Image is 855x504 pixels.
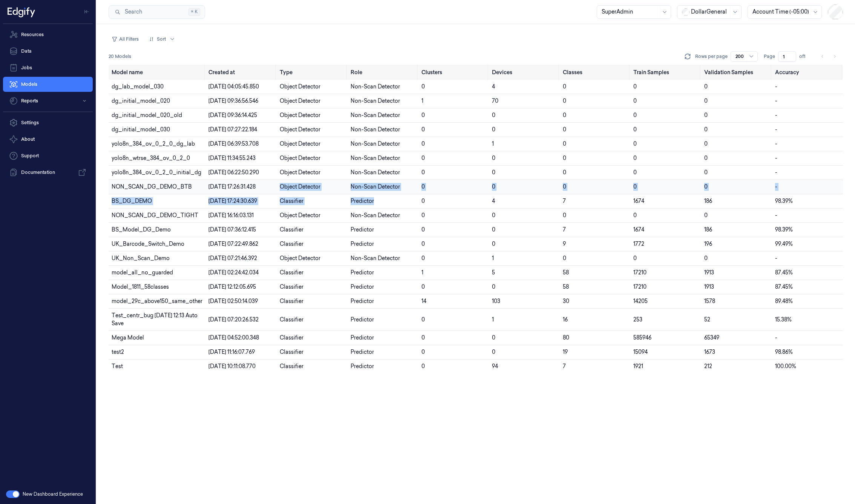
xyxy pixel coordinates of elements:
span: [DATE] 06:22:50.290 [208,169,259,176]
button: All Filters [109,33,142,45]
span: 0 [421,255,425,262]
span: dg_initial_model_030 [112,126,170,133]
span: dg_initial_model_020_old [112,112,182,119]
span: of 1 [799,53,811,60]
span: 0 [492,112,495,119]
span: Test [112,363,123,370]
span: 585946 [633,334,651,341]
span: 0 [421,363,425,370]
span: Non-Scan Detector [351,126,400,133]
span: - [775,112,777,119]
span: 0 [563,112,566,119]
span: 0 [421,349,425,355]
span: 0 [563,212,566,219]
span: 14205 [633,298,648,305]
span: [DATE] 07:22:49.862 [208,241,258,247]
th: Accuracy [772,65,843,80]
span: 0 [704,155,708,161]
span: 0 [492,126,495,133]
span: Predictor [351,363,374,370]
span: 0 [421,241,425,247]
span: [DATE] 17:26:31.428 [208,183,256,190]
span: Classifier [280,269,303,276]
span: 186 [704,198,712,204]
span: 0 [421,283,425,290]
span: Object Detector [280,140,320,147]
span: 87.45% [775,269,793,276]
span: 0 [563,183,566,190]
span: Object Detector [280,112,320,119]
span: Classifier [280,198,303,204]
span: [DATE] 02:24:42.034 [208,269,259,276]
span: - [775,183,777,190]
span: 1 [492,140,494,147]
span: model_29c_above150_same_other [112,298,202,305]
span: Non-Scan Detector [351,183,400,190]
span: dg_lab_model_030 [112,83,164,90]
span: Predictor [351,226,374,233]
span: 14 [421,298,426,305]
span: 0 [421,140,425,147]
span: 0 [492,334,495,341]
span: 1772 [633,241,644,247]
span: 0 [633,255,637,262]
span: 0 [704,212,708,219]
span: [DATE] 07:21:46.392 [208,255,257,262]
span: 0 [421,126,425,133]
span: [DATE] 09:36:56.546 [208,97,258,104]
span: [DATE] 11:34:55.243 [208,155,256,161]
span: - [775,255,777,262]
span: Predictor [351,349,374,355]
span: 0 [704,255,708,262]
span: 0 [421,198,425,204]
span: 0 [421,83,425,90]
span: 7 [563,363,566,370]
span: 0 [563,155,566,161]
span: 103 [492,298,500,305]
span: Classifier [280,363,303,370]
a: Documentation [3,165,93,180]
a: Resources [3,27,93,42]
span: 87.45% [775,283,793,290]
span: Test_centr_bug [DATE] 12:13 Auto Save [112,312,198,327]
span: 212 [704,363,712,370]
span: 0 [492,212,495,219]
span: Search [122,8,142,16]
span: yolo8n_384_ov_0_2_0_initial_dg [112,169,201,176]
span: [DATE] 07:20:26.532 [208,316,259,323]
span: 0 [704,126,708,133]
span: 0 [492,241,495,247]
span: Non-Scan Detector [351,212,400,219]
span: UK_Barcode_Switch_Demo [112,241,184,247]
span: 70 [492,97,498,104]
span: 1 [492,316,494,323]
span: 0 [633,112,637,119]
span: 0 [633,212,637,219]
span: [DATE] 02:50:14.039 [208,298,258,305]
span: 0 [704,140,708,147]
span: 1674 [633,198,644,204]
span: 20 Models [109,53,131,60]
th: Type [277,65,348,80]
th: Classes [560,65,630,80]
span: [DATE] 11:16:07.769 [208,349,255,355]
span: 58 [563,269,569,276]
span: 19 [563,349,568,355]
a: Jobs [3,60,93,75]
span: [DATE] 17:24:30.639 [208,198,257,204]
span: 0 [421,226,425,233]
span: Model_1811_58classes [112,283,169,290]
span: 1921 [633,363,643,370]
th: Validation Samples [701,65,772,80]
span: Object Detector [280,97,320,104]
span: 0 [492,155,495,161]
th: Devices [489,65,559,80]
span: 99.49% [775,241,793,247]
span: Non-Scan Detector [351,255,400,262]
span: 0 [421,169,425,176]
span: 0 [421,316,425,323]
span: 17210 [633,269,647,276]
span: Object Detector [280,183,320,190]
span: 80 [563,334,569,341]
th: Model name [109,65,205,80]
